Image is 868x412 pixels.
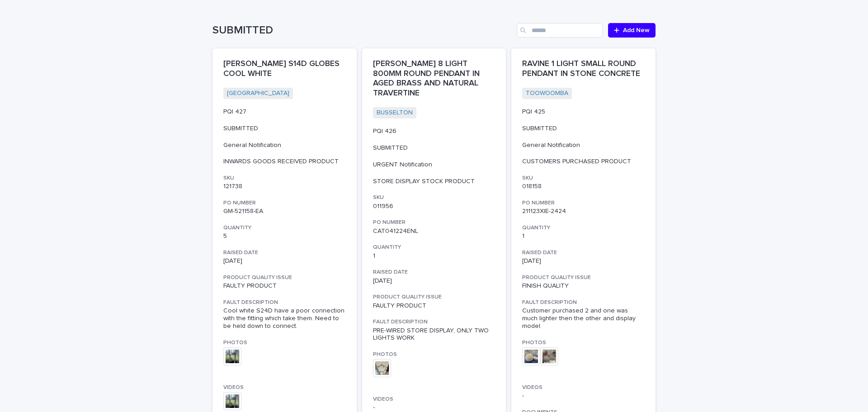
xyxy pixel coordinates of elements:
[373,269,495,276] h3: RAISED DATE
[223,183,346,190] p: 121738
[223,282,346,290] p: FAULTY PRODUCT
[223,224,346,232] h3: QUANTITY
[223,249,346,256] h3: RAISED DATE
[223,142,346,149] p: General Notification
[522,199,645,207] h3: PO NUMBER
[373,277,495,285] p: [DATE]
[373,294,495,301] h3: PRODUCT QUALITY ISSUE
[522,183,645,190] p: 018158
[608,23,656,38] a: Add New
[223,299,346,306] h3: FAULT DESCRIPTION
[522,158,645,166] p: CUSTOMERS PURCHASED PRODUCT
[373,252,495,260] p: 1
[373,396,495,403] h3: VIDEOS
[623,27,650,33] span: Add New
[522,125,645,133] p: SUBMITTED
[223,59,346,79] p: [PERSON_NAME] S14D GLOBES COOL WHITE
[223,257,346,265] p: [DATE]
[373,178,495,185] p: STORE DISPLAY STOCK PRODUCT
[522,308,637,329] span: Customer purchased 2 and one was much lighter then the other and display model.
[522,108,645,116] p: PQI 425
[223,199,346,207] h3: PO NUMBER
[223,125,346,133] p: SUBMITTED
[223,158,346,166] p: INWARDS GOODS RECEIVED PRODUCT
[522,257,645,265] p: [DATE]
[373,327,491,341] span: PRE-WIRED STORE DISPLAY, ONLY TWO LIGHTS WORK
[373,227,495,235] p: CAT041224ENL
[223,108,346,116] p: PQI 427
[373,219,495,226] h3: PO NUMBER
[373,144,495,152] p: SUBMITTED
[522,299,645,306] h3: FAULT DESCRIPTION
[227,90,289,97] a: [GEOGRAPHIC_DATA]
[373,318,495,326] h3: FAULT DESCRIPTION
[373,351,495,358] h3: PHOTOS
[522,392,645,400] p: -
[223,232,346,240] p: 5
[522,384,645,391] h3: VIDEOS
[522,282,645,290] p: FINISH QUALITY
[373,128,495,135] p: PQI 426
[223,308,346,329] span: Cool white S24D have a poor connection with the fitting which take them. Need to be held down to ...
[373,244,495,251] h3: QUANTITY
[212,24,513,37] h1: SUBMITTED
[522,249,645,256] h3: RAISED DATE
[522,142,645,149] p: General Notification
[522,175,645,182] h3: SKU
[373,161,495,169] p: URGENT Notification
[522,339,645,346] h3: PHOTOS
[522,274,645,281] h3: PRODUCT QUALITY ISSUE
[526,90,568,97] a: TOOWOOMBA
[522,224,645,232] h3: QUANTITY
[373,59,495,98] p: [PERSON_NAME] 8 LIGHT 800MM ROUND PENDANT IN AGED BRASS AND NATURAL TRAVERTINE
[522,208,645,215] p: 211123XIE-2424
[377,109,413,117] a: BUSSELTON
[223,208,346,215] p: GM-521158-EA
[373,302,495,310] p: FAULTY PRODUCT
[373,203,495,210] p: 011956
[522,59,645,79] p: RAVINE 1 LIGHT SMALL ROUND PENDANT IN STONE CONCRETE
[223,175,346,182] h3: SKU
[223,274,346,281] h3: PRODUCT QUALITY ISSUE
[522,232,645,240] p: 1
[517,23,603,38] input: Search
[373,404,495,412] p: -
[223,339,346,346] h3: PHOTOS
[223,384,346,391] h3: VIDEOS
[373,194,495,201] h3: SKU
